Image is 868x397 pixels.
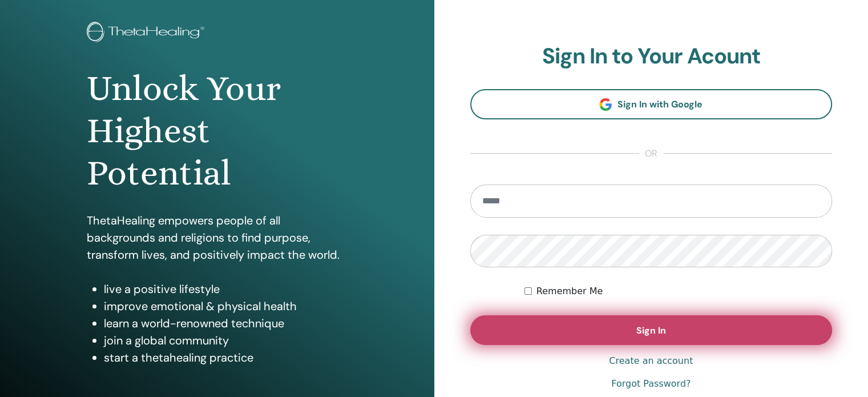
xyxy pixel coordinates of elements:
li: live a positive lifestyle [104,280,348,298]
h1: Unlock Your Highest Potential [87,67,348,195]
p: ThetaHealing empowers people of all backgrounds and religions to find purpose, transform lives, a... [87,212,348,263]
li: join a global community [104,332,348,349]
span: Sign In [636,324,666,336]
button: Sign In [470,315,833,345]
a: Sign In with Google [470,89,833,119]
div: Keep me authenticated indefinitely or until I manually logout [524,284,832,298]
a: Forgot Password? [611,377,691,391]
span: Sign In with Google [617,98,703,110]
li: learn a world-renowned technique [104,315,348,332]
li: improve emotional & physical health [104,298,348,315]
span: or [639,147,663,161]
h2: Sign In to Your Acount [470,43,833,70]
label: Remember Me [536,284,603,298]
li: start a thetahealing practice [104,349,348,366]
a: Create an account [609,354,693,368]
